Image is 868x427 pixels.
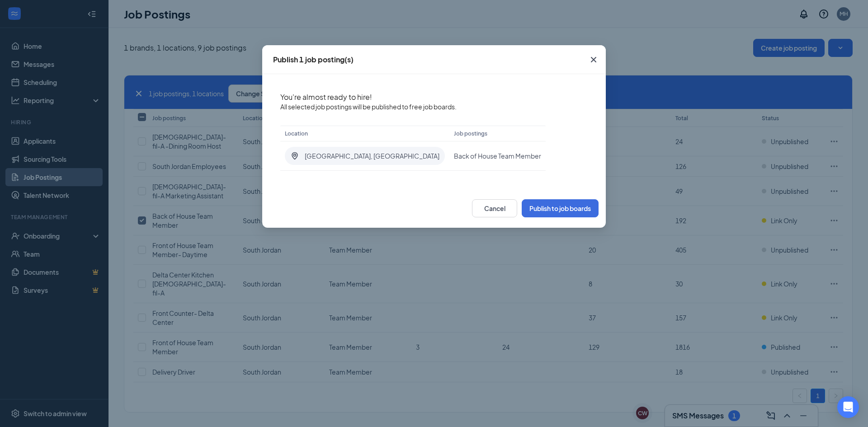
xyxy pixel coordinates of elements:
th: Location [280,126,449,141]
svg: LocationPin [290,151,299,160]
button: Publish to job boards [522,199,599,217]
span: All selected job postings will be published to free job boards. [280,102,546,111]
span: [GEOGRAPHIC_DATA], [GEOGRAPHIC_DATA] [305,151,439,160]
div: Publish 1 job posting(s) [273,55,354,65]
svg: Cross [588,54,599,65]
button: Close [581,45,606,74]
th: Job postings [449,126,546,141]
p: You're almost ready to hire! [280,92,546,102]
td: Back of House Team Member [449,141,546,171]
div: Open Intercom Messenger [837,396,859,418]
button: Cancel [472,199,517,217]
